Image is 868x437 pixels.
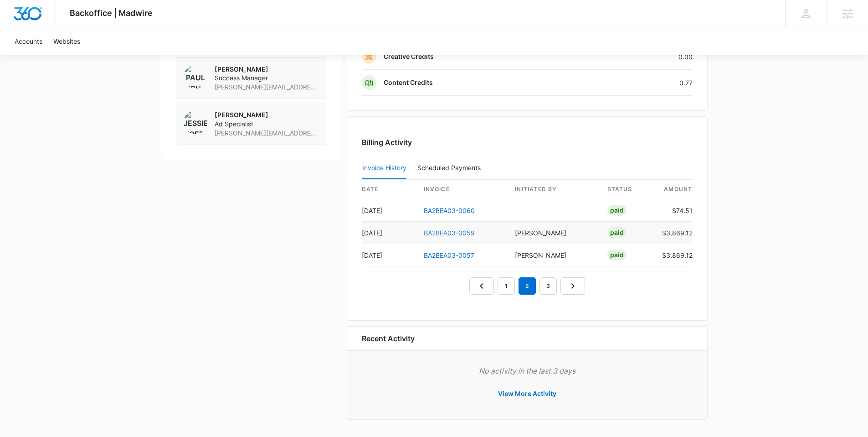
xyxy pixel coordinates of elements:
[70,8,153,18] span: Backoffice | Madwire
[362,333,415,344] h6: Recent Activity
[215,110,318,120] p: [PERSON_NAME]
[9,27,48,55] a: Accounts
[424,229,475,237] a: BA2BEA03-0059
[215,73,318,83] span: Success Manager
[607,250,627,260] div: Paid
[184,110,207,134] img: Jessie Hoerr
[362,157,406,179] button: Invoice History
[508,222,600,244] td: [PERSON_NAME]
[384,52,434,61] p: Creative Credits
[417,165,484,171] div: Scheduled Payments
[416,180,508,199] th: invoice
[184,65,207,88] img: Paul Richardson
[215,83,318,92] span: [PERSON_NAME][EMAIL_ADDRESS][PERSON_NAME][DOMAIN_NAME]
[469,277,585,295] nav: Pagination
[607,205,627,216] div: Paid
[362,222,416,244] td: [DATE]
[508,244,600,266] td: [PERSON_NAME]
[362,365,693,376] p: No activity in the last 3 days
[607,227,627,238] div: Paid
[655,199,693,222] td: $74.51
[655,222,693,244] td: $3,869.12
[600,180,655,199] th: status
[215,120,318,129] span: Ad Specialist
[655,244,693,266] td: $3,869.12
[215,65,318,74] p: [PERSON_NAME]
[655,180,693,199] th: amount
[362,137,693,148] h3: Billing Activity
[384,78,433,87] p: Content Credits
[215,129,318,138] span: [PERSON_NAME][EMAIL_ADDRESS][PERSON_NAME][DOMAIN_NAME]
[48,27,86,55] a: Websites
[498,277,515,295] a: Page 1
[362,180,416,199] th: date
[596,70,693,96] td: 0.77
[596,44,693,70] td: 0.00
[519,277,536,295] em: 2
[560,277,585,295] a: Next Page
[508,180,600,199] th: Initiated By
[539,277,557,295] a: Page 3
[489,383,565,405] button: View More Activity
[362,244,416,266] td: [DATE]
[469,277,494,295] a: Previous Page
[424,207,475,214] a: BA2BEA03-0060
[424,251,474,259] a: BA2BEA03-0057
[362,199,416,222] td: [DATE]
